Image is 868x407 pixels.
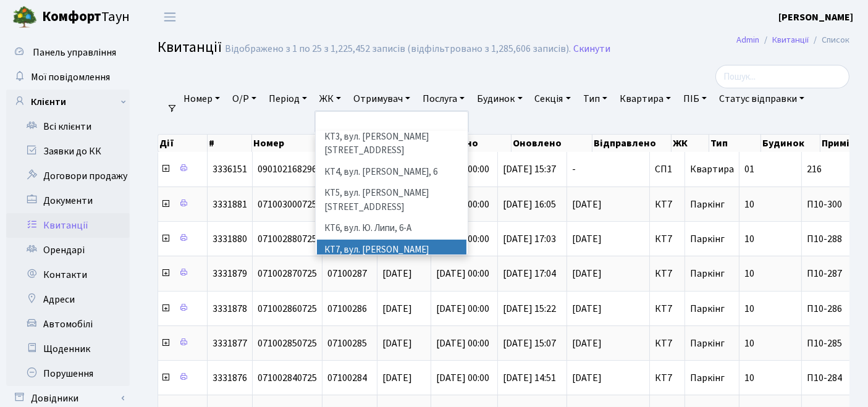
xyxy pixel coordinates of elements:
[503,371,556,385] span: [DATE] 14:51
[736,33,759,46] a: Admin
[572,338,644,348] span: [DATE]
[436,371,489,385] span: [DATE] 00:00
[258,232,317,246] span: 071002880725
[6,164,130,188] a: Договори продажу
[655,164,680,174] span: СП1
[317,162,467,183] li: КТ4, вул. [PERSON_NAME], 6
[573,43,610,55] a: Скинути
[714,88,809,109] a: Статус відправки
[690,337,725,350] span: Паркінг
[578,88,612,109] a: Тип
[314,88,346,109] a: ЖК
[208,135,252,152] th: #
[6,287,130,312] a: Адреси
[213,267,247,280] span: 3331879
[6,188,130,213] a: Документи
[258,162,317,176] span: 090102168296
[744,232,754,246] span: 10
[572,373,644,383] span: [DATE]
[42,7,130,28] span: Таун
[6,40,130,65] a: Панель управління
[772,33,809,46] a: Квитанції
[744,302,754,316] span: 10
[436,267,489,280] span: [DATE] 00:00
[678,88,712,109] a: ПІБ
[715,65,849,88] input: Пошук...
[317,218,467,240] li: КТ6, вул. Ю. Липи, 6-А
[154,7,185,27] button: Переключити навігацію
[327,267,367,280] span: 07100287
[179,88,225,109] a: Номер
[744,198,754,211] span: 10
[6,139,130,164] a: Заявки до КК
[213,162,247,176] span: 3336151
[472,88,527,109] a: Будинок
[252,135,321,152] th: Номер
[690,267,725,280] span: Паркінг
[418,88,470,109] a: Послуга
[778,10,853,25] a: [PERSON_NAME]
[213,337,247,350] span: 3331877
[503,337,556,350] span: [DATE] 15:07
[6,337,130,361] a: Щоденник
[655,234,680,244] span: КТ7
[258,371,317,385] span: 071002840725
[213,371,247,385] span: 3331876
[327,371,367,385] span: 07100284
[744,267,754,280] span: 10
[690,302,725,316] span: Паркінг
[258,337,317,350] span: 071002850725
[761,135,820,152] th: Будинок
[382,371,412,385] span: [DATE]
[778,10,853,24] b: [PERSON_NAME]
[431,135,512,152] th: Створено
[6,361,130,386] a: Порушення
[6,114,130,139] a: Всі клієнти
[327,337,367,350] span: 07100285
[503,232,556,246] span: [DATE] 17:03
[158,36,222,58] span: Квитанції
[227,88,261,109] a: О/Р
[655,338,680,348] span: КТ7
[382,337,412,350] span: [DATE]
[572,234,644,244] span: [DATE]
[530,88,576,109] a: Секція
[213,198,247,211] span: 3331881
[744,337,754,350] span: 10
[317,240,467,275] li: КТ7, вул. [PERSON_NAME][STREET_ADDRESS]
[317,183,467,218] li: КТ5, вул. [PERSON_NAME][STREET_ADDRESS]
[6,213,130,238] a: Квитанції
[503,302,556,316] span: [DATE] 15:22
[655,199,680,209] span: КТ7
[327,302,367,316] span: 07100286
[213,232,247,246] span: 3331880
[572,304,644,314] span: [DATE]
[6,238,130,262] a: Орендарі
[382,267,412,280] span: [DATE]
[655,269,680,279] span: КТ7
[213,302,247,316] span: 3331878
[690,371,725,385] span: Паркінг
[6,65,130,90] a: Мої повідомлення
[6,312,130,337] a: Автомобілі
[42,7,101,27] b: Комфорт
[6,90,130,114] a: Клієнти
[503,198,556,211] span: [DATE] 16:05
[348,88,415,109] a: Отримувач
[512,135,592,152] th: Оновлено
[12,5,37,30] img: logo.png
[225,43,571,55] div: Відображено з 1 по 25 з 1,225,452 записів (відфільтровано з 1,285,606 записів).
[655,373,680,383] span: КТ7
[572,269,644,279] span: [DATE]
[809,33,849,47] li: Список
[718,27,868,53] nav: breadcrumb
[258,267,317,280] span: 071002870725
[655,304,680,314] span: КТ7
[709,135,761,152] th: Тип
[592,135,671,152] th: Відправлено
[258,198,317,211] span: 071003000725
[503,162,556,176] span: [DATE] 15:37
[31,70,110,84] span: Мої повідомлення
[33,46,116,59] span: Панель управління
[744,371,754,385] span: 10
